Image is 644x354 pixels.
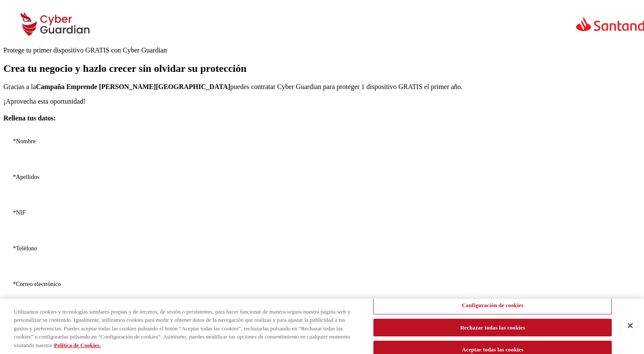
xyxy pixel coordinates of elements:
strong: Campaña Emprende [PERSON_NAME][GEOGRAPHIC_DATA] [36,83,231,90]
button: Configuración de cookies [373,296,612,314]
p: ¡Aprovecha esta oportunidad! [3,98,641,105]
div: Utilizamos cookies y tecnologías similares propias y de terceros, de sesión o persistentes, para ... [14,308,354,350]
p: Gracias a la puedes contratar Cyber Guardian para proteger 1 dispositivo GRATIS el primer año. [3,83,641,91]
div: Protege tu primer dispositivo GRATIS con Cyber Guardian [3,46,641,54]
h4: Rellena tus datos: [3,114,641,122]
button: Rechazar todas las cookies [373,319,612,337]
a: Más información sobre su privacidad, se abre en una nueva pestaña [54,342,101,348]
button: Cerrar [621,316,640,335]
h1: Crea tu negocio y hazlo crecer sin olvidar su protección [3,63,641,74]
